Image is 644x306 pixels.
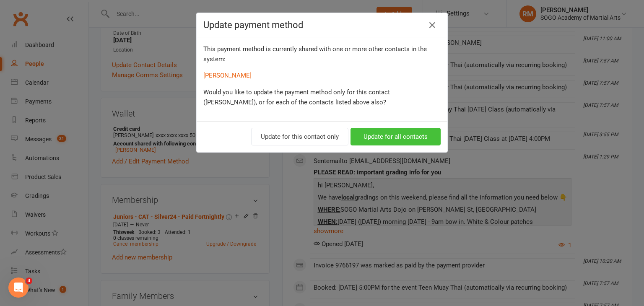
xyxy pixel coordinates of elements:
[426,18,439,32] button: Close
[251,128,348,145] button: Update for this contact only
[351,128,441,145] button: Update for all contacts
[197,37,447,121] div: This payment method is currently shared with one or more other contacts in the system:
[203,87,441,107] p: Would you like to update the payment method only for this contact ([PERSON_NAME]), or for each of...
[203,72,252,79] a: [PERSON_NAME]
[8,277,29,298] iframe: Intercom live chat
[26,277,32,284] span: 3
[203,20,441,30] h4: Update payment method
